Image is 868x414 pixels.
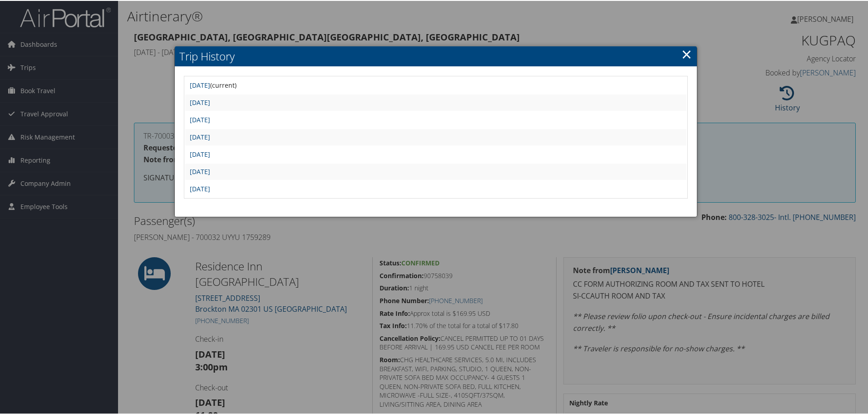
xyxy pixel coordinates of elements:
[185,76,686,93] td: (current)
[190,115,210,123] a: [DATE]
[190,80,210,89] a: [DATE]
[190,149,210,158] a: [DATE]
[190,184,210,192] a: [DATE]
[190,132,210,140] a: [DATE]
[190,97,210,106] a: [DATE]
[175,45,697,65] h2: Trip History
[190,166,210,175] a: [DATE]
[681,44,692,62] a: ×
